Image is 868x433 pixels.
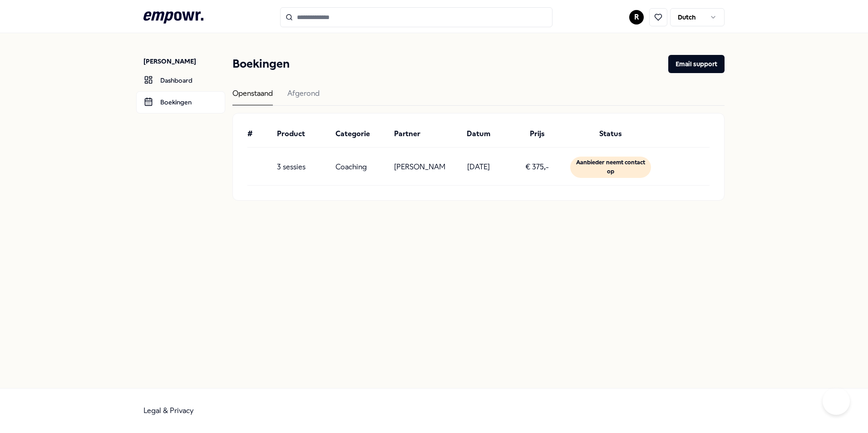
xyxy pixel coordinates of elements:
[143,57,225,66] p: [PERSON_NAME]
[277,128,328,140] div: Product
[668,55,725,73] button: Email support
[287,88,320,105] div: Afgerond
[335,128,387,140] div: Categorie
[453,128,504,140] div: Datum
[335,161,367,173] p: Coaching
[232,55,290,73] h1: Boekingen
[247,128,270,140] div: #
[570,128,651,140] div: Status
[629,10,644,25] button: R
[394,161,445,173] p: [PERSON_NAME]
[512,128,563,140] div: Prijs
[136,91,225,113] a: Boekingen
[467,161,490,173] p: [DATE]
[394,128,445,140] div: Partner
[280,7,552,27] input: Search for products, categories or subcategories
[525,161,549,173] p: € 375,-
[136,69,225,91] a: Dashboard
[823,388,850,415] iframe: Help Scout Beacon - Open
[143,406,194,415] a: Legal & Privacy
[277,161,306,173] p: 3 sessies
[570,157,651,178] div: Aanbieder neemt contact op
[232,88,273,105] div: Openstaand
